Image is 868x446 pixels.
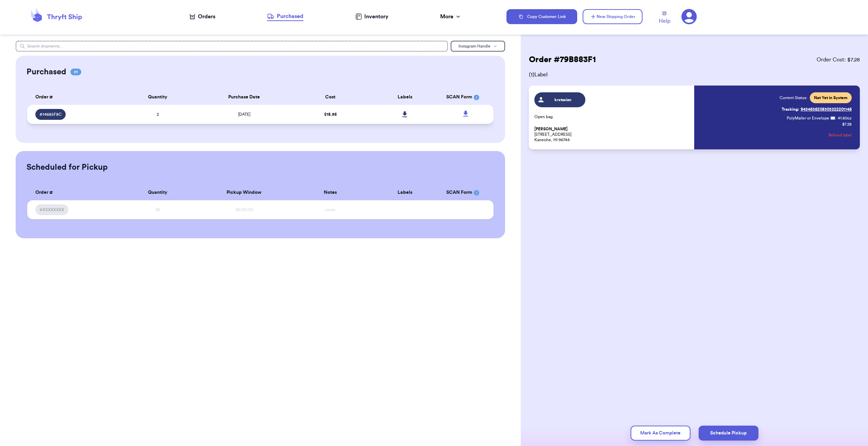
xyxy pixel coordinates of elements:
span: 01 [70,69,81,75]
span: 2 [157,112,159,116]
th: Cost [293,90,368,105]
div: More [440,13,462,21]
span: - [465,208,467,212]
th: Quantity [120,185,195,200]
span: Instagram Handle [458,44,490,48]
button: Schedule Pickup [699,426,758,441]
h2: Scheduled for Pickup [27,162,108,173]
span: PolyMailer or Envelope ✉️ [787,116,835,120]
a: Help [659,11,670,25]
span: Not Yet in System [814,95,848,100]
span: $ 18.56 [324,112,337,116]
div: Purchased [267,12,303,20]
th: Labels [368,90,442,105]
button: New Shipping Order [583,9,642,24]
span: : [835,115,836,121]
a: Inventory [355,13,388,21]
span: 41.60 oz [838,115,852,121]
span: Current Status: [780,95,807,100]
span: Order Cost: $ 7.28 [817,56,860,64]
button: Copy Customer Link [506,9,577,24]
th: Notes [293,185,368,200]
span: XX/XX/XX [235,208,253,212]
span: xxxxx [325,208,335,212]
span: - [404,208,406,212]
input: Search shipments... [16,41,448,52]
th: Pickup Window [195,185,293,200]
span: Tracking: [782,107,799,112]
a: Orders [189,13,215,21]
button: Refund label [829,128,852,143]
a: Purchased [267,12,303,21]
th: Labels [368,185,442,200]
div: SCAN Form [446,189,485,196]
th: Quantity [120,90,195,105]
th: Purchase Date [195,90,293,105]
span: krstasian [547,97,579,103]
span: [DATE] [238,112,250,116]
th: Order # [27,185,120,200]
div: SCAN Form [446,94,485,101]
p: [STREET_ADDRESS] Kaneohe, HI 96744 [534,126,690,143]
button: Mark As Complete [631,426,690,441]
th: Order # [27,90,120,105]
span: Help [659,17,670,25]
a: Tracking:9434636208303322201146 [782,104,852,115]
span: [PERSON_NAME] [534,127,568,132]
span: XX [155,208,160,212]
h2: Purchased [27,67,66,77]
span: ( 1 ) Label [529,71,860,79]
p: $ 7.28 [842,122,852,127]
h2: Order # 79B883F1 [529,54,596,65]
span: #XXXXXXXX [39,207,64,212]
button: Instagram Handle [451,41,505,52]
p: Open bag [534,114,690,119]
span: # 14685F8C [39,112,62,117]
